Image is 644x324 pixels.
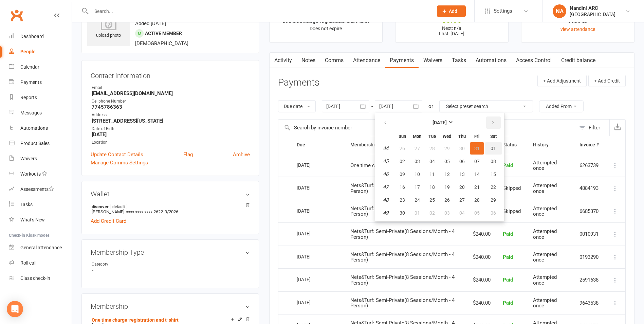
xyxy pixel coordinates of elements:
small: Wednesday [443,134,451,139]
em: 46 [383,171,388,177]
span: 28 [429,146,435,151]
span: Skipped [503,208,521,214]
span: 29 [444,146,450,151]
a: Tasks [9,197,72,212]
div: $0.00 [402,17,502,24]
td: 2591638 [573,268,605,291]
span: 04 [459,210,465,216]
span: 25 [429,197,435,203]
a: Flag [183,150,193,159]
a: Automations [9,121,72,136]
span: Attempted once [533,228,557,240]
span: 30 [400,210,405,216]
div: Dashboard [20,34,44,39]
td: $240.00 [467,268,497,291]
em: 49 [383,210,388,216]
a: Workouts [9,166,72,182]
span: Paid [503,231,513,237]
div: Never [528,17,628,24]
div: Messages [20,110,42,115]
li: [PERSON_NAME] [91,203,250,215]
span: 01 [491,146,496,151]
button: Add [437,5,466,17]
a: Payments [9,75,72,90]
button: 05 [470,207,484,219]
div: [DATE] [297,274,328,285]
button: 29 [485,194,502,206]
span: Add [449,8,457,14]
div: Filter [589,124,600,132]
span: 18 [429,184,435,190]
span: 03 [415,159,420,164]
th: History [527,136,573,154]
button: 27 [410,142,424,155]
td: $240.00 [467,291,497,314]
span: 05 [474,210,480,216]
button: 18 [425,181,439,193]
strong: 7745786363 [92,104,250,110]
span: Active member [145,31,182,36]
div: [DATE] [297,182,328,193]
td: $240.00 [467,222,497,246]
small: Sunday [399,134,406,139]
span: Skipped [503,185,521,191]
span: Settings [494,3,512,19]
span: 05 [444,159,450,164]
strong: [STREET_ADDRESS][US_STATE] [92,118,250,124]
small: Friday [474,134,479,139]
span: Nets&Turf: Semi-Private(8 Sessions/Month - 4 Person) [350,228,455,240]
em: 48 [383,197,388,203]
a: Update Contact Details [91,150,143,159]
span: 16 [400,184,405,190]
span: 23 [400,197,405,203]
span: 22 [491,184,496,190]
button: 26 [440,194,454,206]
button: 06 [455,155,469,167]
span: 04 [429,159,435,164]
span: 21 [474,184,480,190]
a: Activity [270,53,297,68]
a: Reports [9,90,72,105]
span: 31 [474,146,480,151]
div: Product Sales [20,141,50,146]
div: or [428,102,433,110]
td: $240.00 [467,246,497,269]
button: 28 [470,194,484,206]
button: 22 [485,181,502,193]
a: Comms [320,53,348,68]
a: Calendar [9,59,72,75]
button: 09 [395,168,409,180]
div: Email [92,85,250,91]
strong: [EMAIL_ADDRESS][DOMAIN_NAME] [92,90,250,96]
th: Invoice # [573,136,605,154]
span: 26 [444,197,450,203]
div: People [20,49,36,54]
span: 26 [400,146,405,151]
a: People [9,44,72,59]
a: One time charge-registration and t-shirt [92,317,179,323]
button: 21 [470,181,484,193]
em: 47 [383,184,388,190]
button: 03 [440,207,454,219]
button: Due date [278,100,316,112]
input: Search... [89,6,428,16]
span: 20 [459,184,465,190]
div: Workouts [20,171,41,177]
button: 02 [425,207,439,219]
em: 45 [383,158,388,164]
span: Paid [503,300,513,306]
span: xxxx xxxx xxxx 2622 [126,209,163,214]
button: 04 [425,155,439,167]
a: Attendance [348,53,385,68]
div: Class check-in [20,275,50,281]
span: Nets&Turf: Semi-Private(8 Sessions/Month - 4 Person) [350,274,455,286]
div: Nandini ARC [570,5,615,11]
div: NA [553,4,566,18]
div: Payments [20,79,42,85]
button: 08 [485,155,502,167]
strong: [DATE] [92,131,250,138]
button: 30 [395,207,409,219]
div: Waivers [20,156,37,161]
span: Attempted once [533,297,557,309]
a: Access Control [511,53,556,68]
